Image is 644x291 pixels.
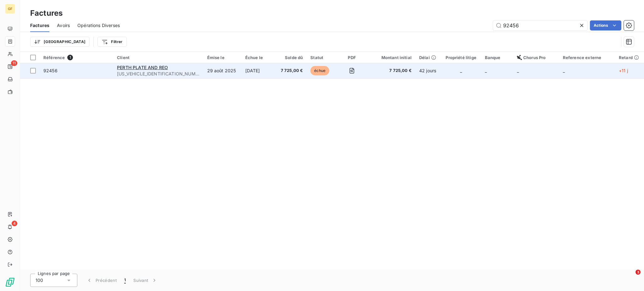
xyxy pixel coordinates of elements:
td: 42 jours [415,63,441,78]
td: [DATE] [241,63,276,78]
div: Montant initial [372,55,412,60]
div: Banque [485,55,509,60]
div: GF [5,4,15,14]
span: 7 725,00 € [280,68,303,74]
span: _ [485,68,487,73]
img: Logo LeanPay [5,277,15,287]
div: Solde dû [280,55,303,60]
span: _ [563,68,565,73]
span: PERTH PLATE AND REO [117,65,168,70]
span: Factures [30,22,49,29]
span: Référence [43,55,65,60]
div: Client [117,55,199,60]
div: Propriété litige [445,55,477,60]
iframe: Intercom live chat [623,270,638,285]
button: [GEOGRAPHIC_DATA] [30,37,90,47]
span: _ [460,68,462,73]
span: 11 [11,60,17,66]
span: +11 j [619,68,628,73]
button: Précédent [82,274,120,287]
span: 100 [36,277,43,283]
button: 1 [120,274,130,287]
span: [US_VEHICLE_IDENTIFICATION_NUMBER] [117,71,199,77]
input: Rechercher [493,20,587,30]
button: Suivant [130,274,161,287]
div: Émise le [207,55,238,60]
span: échue [310,66,329,75]
div: Statut [310,55,332,60]
div: PDF [340,55,364,60]
td: 29 août 2025 [203,63,241,78]
div: Échue le [245,55,272,60]
div: Chorus Pro [517,55,555,60]
div: Délai [419,55,437,60]
span: 3 [636,270,641,275]
span: 1 [124,277,126,283]
div: Reference externe [563,55,611,60]
div: Retard [619,55,640,60]
span: 1 [67,55,73,60]
span: _ [517,68,519,73]
span: Opérations Diverses [77,22,120,29]
span: 4 [12,221,17,226]
button: Actions [590,20,621,30]
span: 7 725,00 € [372,68,412,74]
button: Filtrer [97,37,126,47]
h3: Factures [30,8,63,19]
span: Avoirs [57,22,70,29]
span: 92456 [43,68,58,73]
